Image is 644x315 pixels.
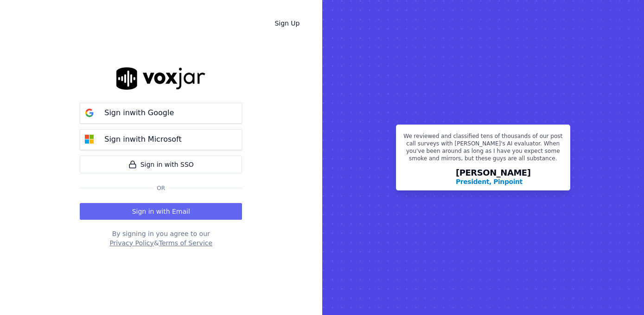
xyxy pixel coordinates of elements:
[159,238,212,248] button: Terms of Service
[267,15,307,32] a: Sign Up
[80,156,242,173] a: Sign in with SSO
[80,229,242,248] div: By signing in you agree to our &
[80,130,99,149] img: microsoft Sign in button
[80,103,242,124] button: Sign inwith Google
[80,129,242,150] button: Sign inwith Microsoft
[402,132,564,166] p: We reviewed and classified tens of thousands of our post call surveys with [PERSON_NAME]'s AI eva...
[104,107,174,118] p: Sign in with Google
[456,169,531,186] div: [PERSON_NAME]
[116,67,205,89] img: logo
[109,238,153,248] button: Privacy Policy
[104,134,181,145] p: Sign in with Microsoft
[153,184,169,192] span: Or
[456,177,523,186] p: President, Pinpoint
[80,104,99,122] img: google Sign in button
[80,203,242,220] button: Sign in with Email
